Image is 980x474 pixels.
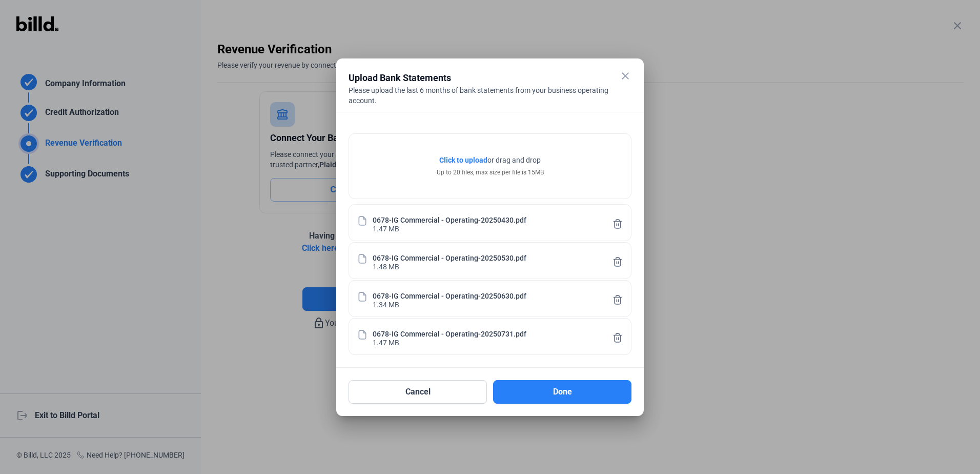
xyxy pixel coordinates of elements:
[373,300,399,308] div: 1.34 MB
[373,329,526,338] div: 0678-IG Commercial - Operating-20250731.pdf
[373,262,399,270] div: 1.48 MB
[349,71,606,85] div: Upload Bank Statements
[349,380,487,404] button: Cancel
[373,215,526,224] div: 0678-IG Commercial - Operating-20250430.pdf
[373,253,526,262] div: 0678-IG Commercial - Operating-20250530.pdf
[349,85,631,106] div: Please upload the last 6 months of bank statements from your business operating account.
[373,338,399,346] div: 1.47 MB
[373,291,526,300] div: 0678-IG Commercial - Operating-20250630.pdf
[437,168,544,177] div: Up to 20 files, max size per file is 15MB
[493,380,631,404] button: Done
[373,224,399,232] div: 1.47 MB
[439,156,487,164] span: Click to upload
[619,70,631,82] mat-icon: close
[487,155,541,165] span: or drag and drop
